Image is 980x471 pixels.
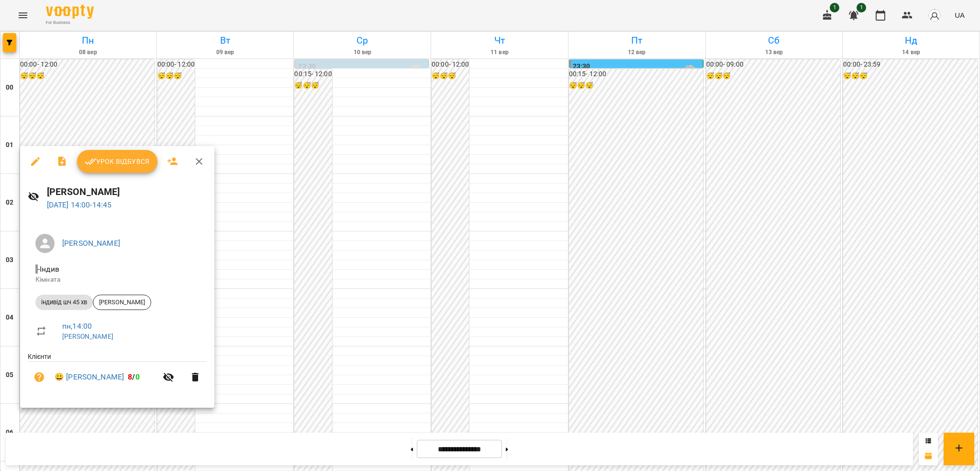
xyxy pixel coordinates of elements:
b: / [128,372,139,381]
span: 0 [135,372,140,381]
span: індивід шч 45 хв [35,298,93,307]
a: [PERSON_NAME] [62,239,120,248]
ul: Клієнти [28,352,207,396]
div: [PERSON_NAME] [93,295,151,310]
p: Кімната [35,275,199,285]
button: Візит ще не сплачено. Додати оплату? [28,366,51,389]
span: [PERSON_NAME] [93,298,151,307]
a: [PERSON_NAME] [62,333,113,340]
span: Урок відбувся [85,156,150,167]
span: 8 [128,372,132,381]
h6: [PERSON_NAME] [47,184,207,199]
span: - Індив [35,264,61,274]
a: [DATE] 14:00-14:45 [47,200,112,209]
button: Урок відбувся [77,150,157,173]
a: 😀 [PERSON_NAME] [55,371,124,383]
a: пн , 14:00 [62,322,92,331]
